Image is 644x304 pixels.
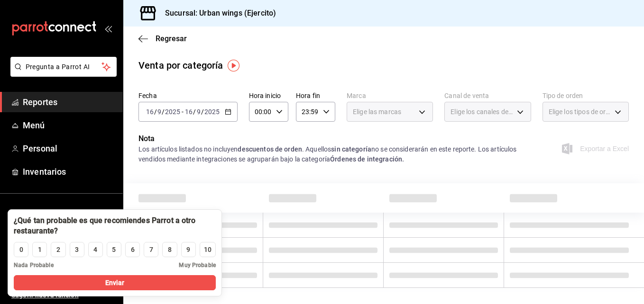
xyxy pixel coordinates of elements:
[138,144,528,164] div: Los artículos listados no incluyen . Aquellos no se considerarán en este reporte. Los artículos v...
[7,69,117,79] a: Pregunta a Parrot AI
[331,145,371,153] strong: sin categoría
[179,261,216,269] span: Muy Probable
[23,119,115,132] span: Menú
[162,108,165,116] span: /
[444,92,531,99] label: Canal de venta
[26,62,102,72] span: Pregunta a Parrot AI
[14,261,54,269] span: Nada Probable
[88,242,103,257] button: 4
[14,242,28,257] button: 0
[56,245,60,255] div: 2
[131,245,135,255] div: 6
[105,278,125,288] span: Enviar
[144,242,158,257] button: 7
[200,242,216,257] button: 10
[162,242,177,257] button: 8
[181,242,196,257] button: 9
[157,8,276,19] h3: Sucursal: Urban wings (Ejercito)
[138,34,187,43] button: Regresar
[196,108,201,116] input: --
[23,142,115,155] span: Personal
[186,245,190,255] div: 9
[228,60,239,72] img: Tooltip marker
[238,145,302,153] strong: descuentos de orden
[70,242,84,257] button: 3
[138,58,223,72] div: Venta por categoría
[146,108,154,116] input: --
[347,92,433,99] label: Marca
[93,245,97,255] div: 4
[75,245,79,255] div: 3
[296,92,335,99] label: Hora fin
[165,108,181,116] input: ----
[353,107,401,116] span: Elige las marcas
[14,215,216,236] div: ¿Qué tan probable es que recomiendes Parrot a otro restaurante?
[184,108,193,116] input: --
[168,245,172,255] div: 8
[38,245,42,255] div: 1
[156,34,187,43] span: Regresar
[182,108,184,116] span: -
[23,165,115,178] span: Inventarios
[19,245,23,255] div: 0
[204,245,212,255] div: 10
[107,242,121,257] button: 5
[451,107,513,116] span: Elige los canales de venta
[330,155,404,163] strong: Órdenes de integración.
[51,242,65,257] button: 2
[23,209,103,220] span: Ayuda
[112,245,116,255] div: 5
[149,245,153,255] div: 7
[204,108,220,116] input: ----
[104,25,112,32] button: open_drawer_menu
[201,108,204,116] span: /
[157,108,162,116] input: --
[193,108,196,116] span: /
[549,107,611,116] span: Elige los tipos de orden
[23,96,115,108] span: Reportes
[249,92,288,99] label: Hora inicio
[138,133,528,144] p: Nota
[14,275,216,290] button: Enviar
[138,92,238,99] label: Fecha
[154,108,157,116] span: /
[32,242,47,257] button: 1
[543,92,629,99] label: Tipo de orden
[10,57,117,77] button: Pregunta a Parrot AI
[125,242,140,257] button: 6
